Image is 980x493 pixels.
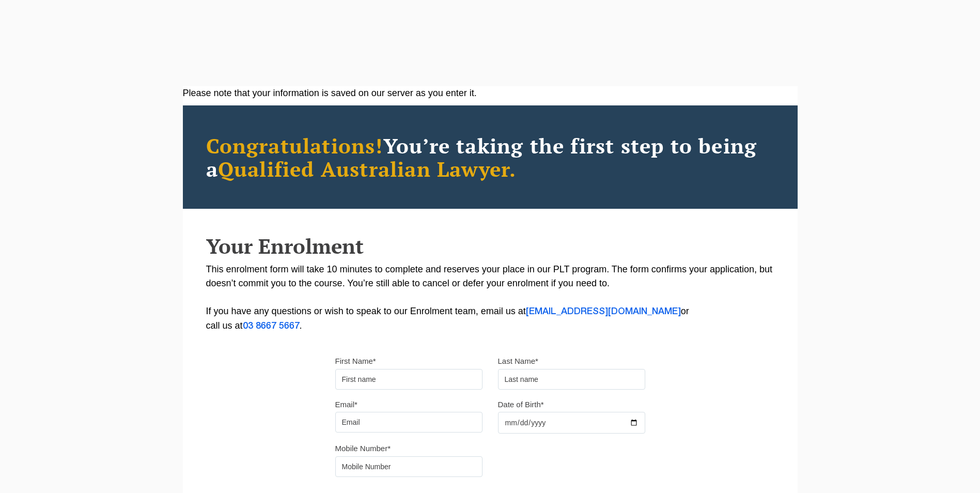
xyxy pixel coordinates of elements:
label: Last Name* [498,356,538,366]
span: Qualified Australian Lawyer. [218,155,517,182]
input: Last name [498,369,645,390]
input: Email [335,412,483,433]
label: Date of Birth* [498,399,544,410]
h2: You’re taking the first step to being a [206,134,774,180]
label: First Name* [335,356,376,366]
a: [EMAIL_ADDRESS][DOMAIN_NAME] [526,307,681,316]
a: 03 8667 5667 [243,322,300,330]
p: This enrolment form will take 10 minutes to complete and reserves your place in our PLT program. ... [206,263,774,333]
div: Please note that your information is saved on our server as you enter it. [183,86,798,100]
span: Congratulations! [206,132,383,159]
input: First name [335,369,483,390]
label: Mobile Number* [335,443,391,454]
input: Mobile Number [335,456,483,477]
h2: Your Enrolment [206,235,774,257]
label: Email* [335,399,357,410]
